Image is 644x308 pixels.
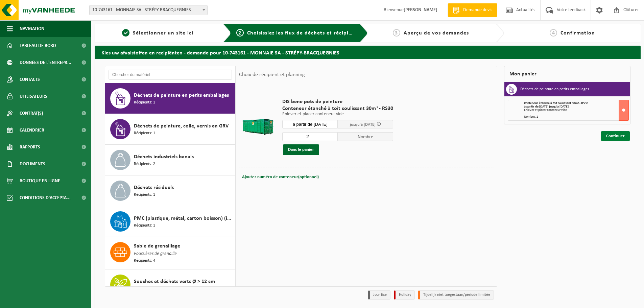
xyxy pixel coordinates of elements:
[20,105,43,122] span: Contrat(s)
[105,269,235,300] button: Souches et déchets verts Ø > 12 cm Récipients: 1
[524,115,628,119] div: Nombre: 2
[134,153,194,161] span: Déchets industriels banals
[20,20,44,37] span: Navigation
[105,114,235,145] button: Déchets de peinture, colle, vernis en GRV Récipients: 1
[282,112,393,117] p: Enlever et placer conteneur vide
[461,7,494,14] span: Demande devis
[524,105,569,109] strong: à partir de [DATE] jusqu'à [DATE]
[242,175,319,179] span: Ajouter numéro de conteneur(optionnel)
[134,161,155,167] span: Récipients: 2
[448,3,497,17] a: Demande devis
[283,144,319,155] button: Dans le panier
[601,131,630,141] a: Continuer
[20,156,45,172] span: Documents
[393,29,400,37] span: 3
[134,130,155,137] span: Récipients: 1
[95,46,641,59] h2: Kies uw afvalstoffen en recipiënten - demande pour 10-743161 - MONNAIE SA - STRÉPY-BRACQUEGNIES
[20,37,56,54] span: Tableau de bord
[98,29,218,37] a: 1Sélectionner un site ici
[247,30,360,36] span: Choisissiez les flux de déchets et récipients
[105,237,235,269] button: Sable de grenaillage Poussières de grenaille Récipients: 4
[133,30,193,36] span: Sélectionner un site ici
[134,214,233,222] span: PMC (plastique, métal, carton boisson) (industriel)
[20,122,44,139] span: Calendrier
[524,101,588,105] span: Conteneur étanché à toit coulissant 30m³ - RS30
[20,71,40,88] span: Contacts
[109,70,232,80] input: Chercher du matériel
[134,242,180,250] span: Sable de grenaillage
[560,30,595,36] span: Confirmation
[394,290,415,300] li: Holiday
[282,120,338,128] input: Sélectionnez date
[89,5,208,15] span: 10-743161 - MONNAIE SA - STRÉPY-BRACQUEGNIES
[241,172,319,182] button: Ajouter numéro de conteneur(optionnel)
[404,30,469,36] span: Aperçu de vos demandes
[418,290,494,300] li: Tijdelijk niet toegestaan/période limitée
[134,184,174,192] span: Déchets résiduels
[20,88,47,105] span: Utilisateurs
[134,91,229,99] span: Déchets de peinture en petits emballages
[105,83,235,114] button: Déchets de peinture en petits emballages Récipients: 1
[404,7,437,13] strong: [PERSON_NAME]
[524,109,628,112] div: Enlever et placer conteneur vide
[504,66,630,82] div: Mon panier
[282,98,393,105] span: DIS bene pots de peinture
[105,175,235,206] button: Déchets résiduels Récipients: 1
[134,192,155,198] span: Récipients: 1
[134,122,229,130] span: Déchets de peinture, colle, vernis en GRV
[338,132,393,141] span: Nombre
[282,105,393,112] span: Conteneur étanché à toit coulissant 30m³ - RS30
[20,54,71,71] span: Données de l'entrepr...
[134,258,155,264] span: Récipients: 4
[105,145,235,175] button: Déchets industriels banals Récipients: 2
[90,5,207,15] span: 10-743161 - MONNAIE SA - STRÉPY-BRACQUEGNIES
[20,189,71,206] span: Conditions d'accepta...
[550,29,557,37] span: 4
[134,286,155,292] span: Récipients: 1
[350,122,376,127] span: jusqu'à [DATE]
[122,29,129,37] span: 1
[520,84,589,95] h3: Déchets de peinture en petits emballages
[20,172,60,189] span: Boutique en ligne
[134,99,155,106] span: Récipients: 1
[20,139,40,156] span: Rapports
[236,66,308,83] div: Choix de récipient et planning
[134,222,155,229] span: Récipients: 1
[105,206,235,237] button: PMC (plastique, métal, carton boisson) (industriel) Récipients: 1
[134,250,177,258] span: Poussières de grenaille
[134,278,215,286] span: Souches et déchets verts Ø > 12 cm
[236,29,244,37] span: 2
[368,290,390,300] li: Jour fixe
